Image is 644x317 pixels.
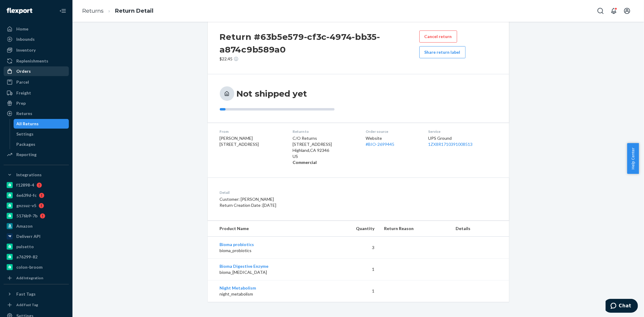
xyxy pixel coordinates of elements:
button: Help Center [627,143,639,174]
p: [STREET_ADDRESS] [293,141,356,147]
div: Settings [17,131,34,137]
a: Bioma probiotics [220,242,254,247]
a: Reporting [4,150,69,159]
a: Settings [14,129,69,139]
div: 5176b9-7b [16,213,37,219]
dt: Return to [293,129,356,134]
a: 5176b9-7b [4,211,69,221]
a: Return Detail [115,8,153,14]
div: Add Integration [16,275,43,280]
div: colon-broom [16,264,43,270]
span: UPS Ground [428,136,452,141]
td: 1 [328,258,379,280]
a: #BIO-2699445 [366,142,395,147]
div: gnzsuz-v5 [16,203,36,209]
div: Add Fast Tag [16,302,38,307]
a: Amazon [4,221,69,231]
button: Cancel return [419,30,457,43]
button: Open notifications [608,5,620,17]
div: Packages [17,141,36,147]
div: Parcel [16,79,29,85]
a: Freight [4,88,69,98]
p: night_metabolism [220,291,323,297]
div: All Returns [17,121,39,127]
ol: breadcrumbs [77,2,158,20]
div: Website [366,135,419,147]
div: 6e639d-fc [16,192,37,198]
a: Deliverr API [4,232,69,241]
div: Inbounds [16,36,35,42]
a: Parcel [4,77,69,87]
a: a76299-82 [4,252,69,262]
button: Integrations [4,170,69,180]
div: Deliverr API [16,233,40,239]
p: US [293,153,356,159]
th: Quantity [328,221,379,237]
dt: Detail [220,190,387,195]
div: Prep [16,100,26,106]
dt: Order source [366,129,419,134]
a: Home [4,24,69,34]
div: Freight [16,90,31,96]
a: Bioma Digestive Enzyme [220,264,269,269]
div: pulsetto [16,244,34,250]
th: Product Name [208,221,328,237]
a: All Returns [14,119,69,129]
a: Night Metabolism [220,285,256,290]
a: Add Integration [4,274,69,282]
p: Customer: [PERSON_NAME] [220,196,387,202]
p: C/O Returns [293,135,356,141]
a: 1ZX8R1710391008513 [428,142,473,147]
h3: Not shipped yet [237,88,307,99]
dt: From [220,129,283,134]
div: Fast Tags [16,291,36,297]
p: bioma_probiotics [220,248,323,254]
td: 3 [328,237,379,259]
img: Flexport logo [7,8,32,14]
a: Inbounds [4,34,69,44]
a: Replenishments [4,56,69,66]
h2: Return #63b5e579-cf3c-4974-bb35-a874c9b589a0 [220,30,419,56]
a: Prep [4,98,69,108]
div: Reporting [16,152,37,158]
a: Returns [4,109,69,118]
button: Open Search Box [594,5,607,17]
dt: Service [428,129,497,134]
div: Returns [16,110,32,117]
button: Share return label [419,46,466,58]
td: 1 [328,280,379,302]
a: Add Fast Tag [4,301,69,309]
a: f12898-4 [4,180,69,190]
th: Return Reason [379,221,451,237]
a: pulsetto [4,242,69,251]
div: Home [16,26,28,32]
div: Amazon [16,223,33,229]
p: Return Creation Date : [DATE] [220,202,387,208]
span: [PERSON_NAME] [STREET_ADDRESS] [220,136,259,147]
div: Inventory [16,47,36,53]
strong: Commercial [293,160,317,165]
iframe: Opens a widget where you can chat to one of our agents [606,299,638,314]
p: bioma_[MEDICAL_DATA] [220,269,323,275]
th: Details [451,221,509,237]
div: Integrations [16,172,42,178]
p: $22.45 [220,56,419,62]
a: 6e639d-fc [4,191,69,200]
a: Packages [14,139,69,149]
div: Replenishments [16,58,48,64]
button: Close Navigation [57,5,69,17]
a: Orders [4,66,69,76]
a: gnzsuz-v5 [4,201,69,210]
a: colon-broom [4,262,69,272]
button: Open account menu [621,5,633,17]
a: Returns [82,8,104,14]
a: Inventory [4,45,69,55]
button: Fast Tags [4,289,69,299]
div: f12898-4 [16,182,34,188]
p: Highland , CA 92346 [293,147,356,153]
div: a76299-82 [16,254,37,260]
div: Orders [16,68,31,74]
